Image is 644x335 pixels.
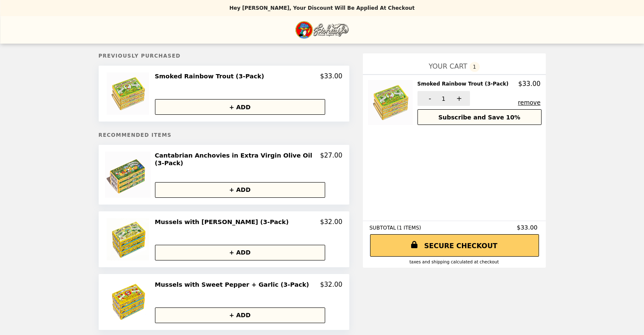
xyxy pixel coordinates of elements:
div: Taxes and Shipping calculated at checkout [370,260,539,264]
button: + [447,91,470,106]
button: + ADD [155,182,325,198]
h2: Smoked Rainbow Trout (3-Pack) [155,72,268,80]
p: $33.00 [518,80,541,88]
button: Subscribe and Save 10% [417,109,542,125]
img: Brand Logo [295,21,348,39]
span: 1 [470,62,480,72]
h2: Cantabrian Anchovies in Extra Virgin Olive Oil (3-Pack) [155,152,321,167]
img: Mussels with Basil Pesto (3-Pack) [107,218,151,260]
p: $32.00 [320,281,343,288]
p: Hey [PERSON_NAME], your discount will be applied at checkout [229,5,415,11]
button: remove [518,99,540,106]
p: $32.00 [320,218,343,226]
h5: Recommended Items [99,132,349,138]
span: ( 1 ITEMS ) [397,225,421,231]
img: Smoked Rainbow Trout (3-Pack) [107,72,151,115]
span: 1 [442,95,445,102]
h2: Mussels with [PERSON_NAME] (3-Pack) [155,218,292,226]
img: Smoked Rainbow Trout (3-Pack) [368,80,415,125]
img: Mussels with Sweet Pepper + Garlic (3-Pack) [107,281,151,323]
h2: Mussels with Sweet Pepper + Garlic (3-Pack) [155,281,312,288]
button: + ADD [155,307,325,323]
button: + ADD [155,245,325,260]
span: SUBTOTAL [370,225,397,231]
p: $27.00 [320,152,343,167]
p: $33.00 [320,72,343,80]
h2: Smoked Rainbow Trout (3-Pack) [417,80,512,88]
span: YOUR CART [428,62,467,70]
span: $33.00 [517,224,539,231]
a: SECURE CHECKOUT [370,234,539,257]
img: Cantabrian Anchovies in Extra Virgin Olive Oil (3-Pack) [105,152,153,198]
button: - [417,91,441,106]
h5: Previously Purchased [99,53,349,59]
button: + ADD [155,99,325,115]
